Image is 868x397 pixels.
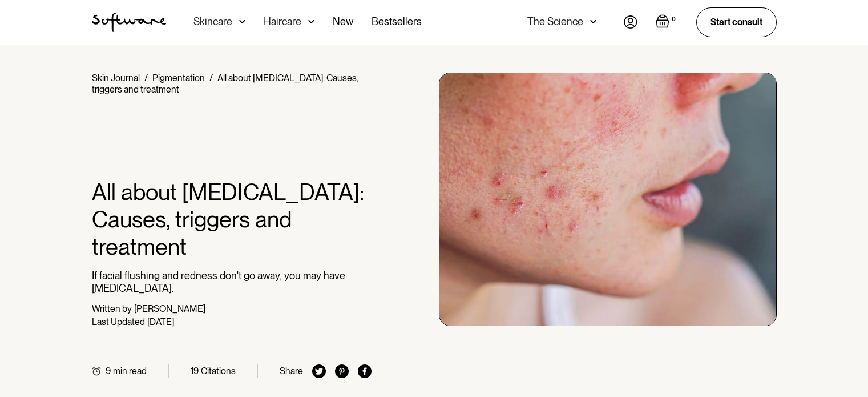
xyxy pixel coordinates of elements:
[669,14,678,25] div: 0
[134,303,205,314] div: [PERSON_NAME]
[106,366,111,376] div: 9
[656,14,678,30] a: Open cart
[312,364,326,378] img: twitter icon
[92,73,358,95] div: All about [MEDICAL_DATA]: Causes, triggers and treatment
[92,178,372,260] h1: All about [MEDICAL_DATA]: Causes, triggers and treatment
[92,13,166,32] a: home
[335,364,349,378] img: pinterest icon
[92,13,166,32] img: Software Logo
[590,16,596,27] img: arrow down
[92,303,132,314] div: Written by
[308,16,314,27] img: arrow down
[144,73,148,83] div: /
[201,366,236,376] div: Citations
[280,366,303,376] div: Share
[92,316,145,327] div: Last Updated
[209,73,213,83] div: /
[193,16,232,27] div: Skincare
[264,16,301,27] div: Haircare
[152,73,205,83] a: Pigmentation
[92,73,140,83] a: Skin Journal
[191,366,199,376] div: 19
[113,366,147,376] div: min read
[696,7,777,37] a: Start consult
[147,316,174,327] div: [DATE]
[239,16,245,27] img: arrow down
[358,364,372,378] img: facebook icon
[527,16,583,27] div: The Science
[92,270,372,294] p: If facial flushing and redness don't go away, you may have [MEDICAL_DATA].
